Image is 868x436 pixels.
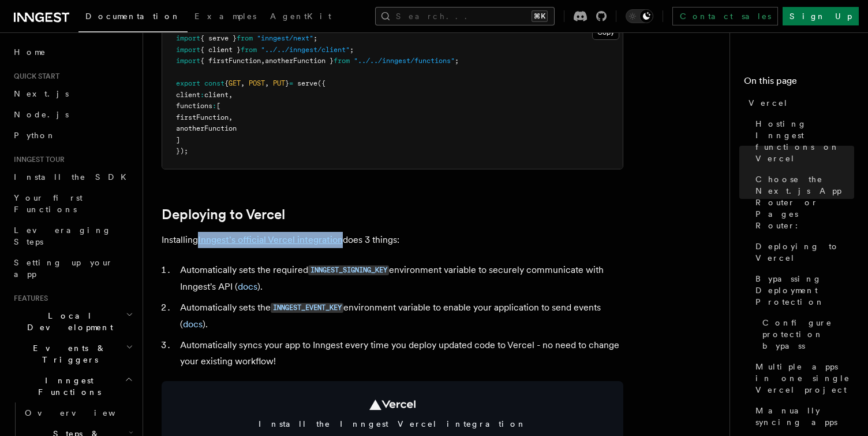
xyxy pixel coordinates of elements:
a: Your first Functions [9,187,136,220]
button: Events & Triggers [9,338,136,370]
a: Home [9,42,136,62]
li: Automatically sets the environment variable to enable your application to send events ( ). [177,300,623,332]
code: INNGEST_EVENT_KEY [271,303,343,313]
a: Choose the Next.js App Router or Pages Router: [751,169,854,236]
span: ; [313,34,317,42]
span: { [225,79,229,87]
button: Local Development [9,305,136,338]
span: Setting up your app [14,258,113,279]
button: Inngest Functions [9,370,136,402]
span: , [229,113,233,121]
span: Bypassing Deployment Protection [755,273,854,308]
span: from [334,57,350,65]
span: client [176,91,200,99]
a: Bypassing Deployment Protection [751,268,854,312]
span: POST [249,79,265,87]
span: Node.js [14,110,69,119]
kbd: ⌘K [532,10,548,22]
span: const [204,79,225,87]
span: Home [14,46,46,58]
span: "../../inngest/functions" [354,57,455,65]
span: Inngest Functions [9,375,125,398]
span: Next.js [14,89,69,98]
a: Overview [20,402,136,423]
span: { serve } [200,34,237,42]
span: Install the SDK [14,172,133,182]
a: docs [238,281,257,292]
a: INNGEST_EVENT_KEY [271,302,343,313]
span: import [176,46,200,54]
span: client [204,91,229,99]
span: AgentKit [270,12,331,21]
span: Install the Inngest Vercel integration [175,418,609,430]
p: Installing does 3 things: [162,232,623,248]
span: Your first Functions [14,193,83,214]
a: Install the SDK [9,167,136,187]
span: import [176,34,200,42]
code: INNGEST_SIGNING_KEY [308,265,389,275]
a: Python [9,125,136,146]
span: : [200,91,204,99]
span: , [265,79,269,87]
span: from [237,34,253,42]
span: firstFunction [176,113,229,121]
li: Automatically sets the required environment variable to securely communicate with Inngest's API ( ). [177,262,623,295]
li: Automatically syncs your app to Inngest every time you deploy updated code to Vercel - no need to... [177,337,623,370]
button: Search...⌘K [375,7,555,25]
a: Examples [188,3,263,31]
a: Manually syncing apps [751,400,854,433]
span: import [176,57,200,65]
a: Sign Up [783,7,859,25]
span: ] [176,136,180,144]
span: { client } [200,46,241,54]
span: "inngest/next" [257,34,313,42]
a: Documentation [78,3,188,32]
span: export [176,79,200,87]
span: Multiple apps in one single Vercel project [755,361,854,396]
span: , [261,57,265,65]
span: { firstFunction [200,57,261,65]
a: Hosting Inngest functions on Vercel [751,113,854,169]
a: docs [183,319,203,330]
a: Leveraging Steps [9,220,136,252]
a: AgentKit [263,3,338,31]
span: Features [9,294,48,303]
span: ({ [317,79,325,87]
span: Quick start [9,72,59,81]
span: Configure protection bypass [762,317,854,352]
span: anotherFunction [176,124,237,132]
span: Python [14,131,56,140]
span: ; [350,46,354,54]
span: functions [176,102,212,110]
span: [ [216,102,220,110]
a: Vercel [744,93,854,113]
span: Deploying to Vercel [755,241,854,264]
a: Setting up your app [9,252,136,284]
span: Leveraging Steps [14,226,111,246]
a: Inngest's official Vercel integration [198,234,343,245]
button: Toggle dark mode [626,9,653,23]
a: Multiple apps in one single Vercel project [751,356,854,400]
span: serve [297,79,317,87]
span: ; [455,57,459,65]
span: , [241,79,245,87]
a: Deploying to Vercel [751,236,854,268]
span: } [285,79,289,87]
h4: On this page [744,74,854,93]
span: Choose the Next.js App Router or Pages Router: [755,173,854,231]
span: Inngest tour [9,155,65,164]
span: Vercel [749,97,788,109]
span: "../../inngest/client" [261,46,350,54]
a: INNGEST_SIGNING_KEY [308,264,389,275]
span: Documentation [85,12,181,21]
a: Next.js [9,83,136,104]
span: PUT [273,79,285,87]
span: GET [229,79,241,87]
span: Local Development [9,310,126,333]
span: Examples [194,12,256,21]
span: Events & Triggers [9,342,126,365]
span: Hosting Inngest functions on Vercel [755,118,854,164]
a: Contact sales [672,7,778,25]
span: anotherFunction } [265,57,334,65]
span: : [212,102,216,110]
